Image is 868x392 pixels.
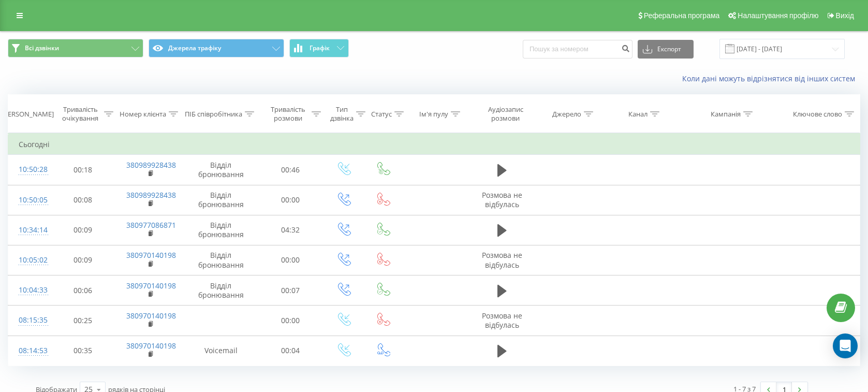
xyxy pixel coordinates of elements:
a: Коли дані можуть відрізнятися вiд інших систем [682,74,860,83]
span: Вихід [836,11,854,20]
span: Розмова не відбулась [482,311,522,330]
div: 10:50:28 [19,159,40,180]
div: Канал [628,110,648,119]
td: Відділ бронювання [184,185,258,215]
span: Всі дзвінки [25,44,59,52]
td: 00:18 [50,155,116,185]
div: Кампанія [711,110,741,119]
div: Тривалість розмови [267,105,309,123]
div: Тривалість очікування [60,105,101,123]
div: Аудіозапис розмови [480,105,531,123]
button: Експорт [638,40,694,59]
td: 00:04 [258,336,323,366]
div: Джерело [552,110,581,119]
div: 08:15:35 [19,310,40,330]
div: Ім'я пулу [419,110,448,119]
a: 380989928438 [126,190,176,200]
td: Відділ бронювання [184,215,258,245]
div: 10:50:05 [19,190,40,210]
td: Відділ бронювання [184,155,258,185]
td: Voicemail [184,336,258,366]
button: Всі дзвінки [8,39,143,57]
td: 04:32 [258,215,323,245]
td: 00:08 [50,185,116,215]
span: Графік [310,45,330,52]
td: 00:07 [258,275,323,306]
input: Пошук за номером [523,40,632,59]
a: 380970140198 [126,311,176,321]
div: [PERSON_NAME] [2,110,54,119]
div: Open Intercom Messenger [833,333,858,358]
div: Статус [371,110,392,119]
div: 10:05:02 [19,250,40,270]
td: 00:00 [258,306,323,336]
a: 380970140198 [126,341,176,351]
td: 00:06 [50,275,116,306]
td: 00:09 [50,215,116,245]
td: 00:00 [258,185,323,215]
td: Відділ бронювання [184,245,258,275]
span: Розмова не відбулась [482,250,522,269]
a: 380977086871 [126,220,176,230]
a: 380970140198 [126,250,176,260]
td: Відділ бронювання [184,275,258,306]
a: 380989928438 [126,160,176,170]
td: 00:00 [258,245,323,275]
span: Реферальна програма [644,11,720,20]
div: Ключове слово [793,110,842,119]
a: 380970140198 [126,281,176,291]
td: Сьогодні [8,134,860,155]
div: ПІБ співробітника [185,110,242,119]
td: 00:25 [50,306,116,336]
span: Розмова не відбулась [482,190,522,209]
td: 00:46 [258,155,323,185]
div: Тип дзвінка [330,105,354,123]
span: Налаштування профілю [738,11,818,20]
button: Графік [289,39,349,57]
button: Джерела трафіку [149,39,284,57]
div: 10:04:33 [19,280,40,300]
td: 00:09 [50,245,116,275]
div: 08:14:53 [19,341,40,361]
div: 10:34:14 [19,220,40,240]
td: 00:35 [50,336,116,366]
div: Номер клієнта [120,110,166,119]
